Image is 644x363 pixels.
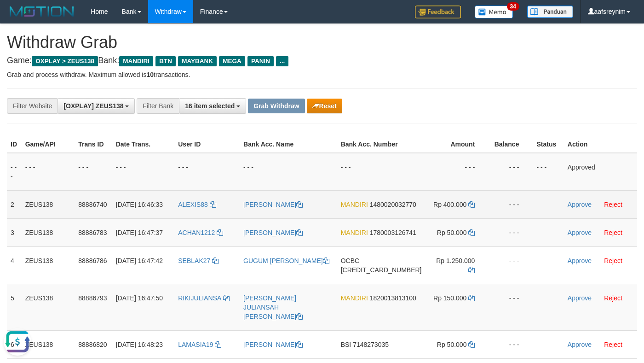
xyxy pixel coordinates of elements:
span: 88886820 [78,341,107,348]
td: ZEUS138 [22,246,75,284]
span: [DATE] 16:47:50 [116,294,163,302]
span: MANDIRI [341,229,368,236]
span: Rp 400.000 [433,201,466,208]
a: [PERSON_NAME] [243,201,303,208]
span: Rp 50.000 [437,341,467,348]
span: 34 [507,2,519,11]
td: - - - [489,153,533,191]
th: Trans ID [75,136,112,153]
a: Approve [568,257,592,264]
a: Copy 50000 to clipboard [468,341,475,348]
span: [DATE] 16:47:42 [116,257,163,264]
span: PANIN [247,56,274,66]
td: ZEUS138 [22,330,75,358]
td: - - - [489,218,533,246]
a: Approve [568,229,592,236]
th: Action [564,136,637,153]
img: Button%20Memo.svg [475,6,513,18]
a: [PERSON_NAME] [243,341,303,348]
span: MAYBANK [178,56,217,66]
span: 88886786 [78,257,107,264]
span: 88886740 [78,201,107,208]
img: Feedback.jpg [415,6,461,18]
a: Reject [604,229,622,236]
td: - - - [489,284,533,330]
td: - - - [22,153,75,191]
span: BSI [341,341,351,348]
span: OXPLAY > ZEUS138 [32,56,98,66]
div: Filter Website [7,98,57,114]
span: [DATE] 16:47:37 [116,229,163,236]
td: - - - [489,330,533,358]
a: Approve [568,341,592,348]
a: [PERSON_NAME] JULIANSAH [PERSON_NAME] [243,294,303,320]
td: 2 [7,190,22,218]
td: - - - [489,246,533,284]
td: ZEUS138 [22,284,75,330]
span: Copy 1480020032770 to clipboard [370,201,416,208]
span: RIKIJULIANSA [178,294,221,302]
a: Copy 1250000 to clipboard [468,266,475,274]
th: Game/API [22,136,75,153]
h4: Game: Bank: [7,56,637,65]
td: - - - [174,153,240,191]
button: [OXPLAY] ZEUS138 [57,98,135,114]
span: ACHAN1212 [178,229,215,236]
a: ACHAN1212 [178,229,223,236]
span: 88886783 [78,229,107,236]
span: ... [276,56,288,66]
span: [DATE] 16:48:23 [116,341,163,348]
a: RIKIJULIANSA [178,294,229,302]
a: [PERSON_NAME] [243,229,303,236]
a: SEBLAK27 [178,257,218,264]
th: User ID [174,136,240,153]
span: [OXPLAY] ZEUS138 [63,102,123,110]
a: GUGUM [PERSON_NAME] [243,257,329,264]
button: 16 item selected [179,98,246,114]
a: Reject [604,201,622,208]
th: Status [533,136,563,153]
span: Rp 50.000 [437,229,467,236]
th: Balance [489,136,533,153]
td: - - - [533,153,563,191]
span: 88886793 [78,294,107,302]
td: - - - [7,153,22,191]
span: OCBC [341,257,359,264]
a: LAMASIA19 [178,341,221,348]
td: ZEUS138 [22,218,75,246]
span: Copy 1780003126741 to clipboard [370,229,416,236]
button: Reset [307,99,342,113]
a: Copy 150000 to clipboard [468,294,475,302]
h1: Withdraw Grab [7,33,637,52]
span: [DATE] 16:46:33 [116,201,163,208]
th: Bank Acc. Number [337,136,425,153]
span: MANDIRI [341,294,368,302]
th: Date Trans. [112,136,175,153]
span: SEBLAK27 [178,257,210,264]
a: Copy 400000 to clipboard [468,201,475,208]
td: - - - [240,153,337,191]
td: - - - [75,153,112,191]
span: Copy 693817527163 to clipboard [341,266,422,274]
button: Open LiveChat chat widget [4,4,31,31]
div: Filter Bank [137,98,179,114]
span: BTN [155,56,176,66]
span: Rp 1.250.000 [436,257,475,264]
a: ALEXIS88 [178,201,216,208]
span: Copy 7148273035 to clipboard [353,341,389,348]
td: - - - [489,190,533,218]
td: 5 [7,284,22,330]
th: ID [7,136,22,153]
span: MANDIRI [119,56,153,66]
a: Copy 50000 to clipboard [468,229,475,236]
span: Rp 150.000 [433,294,466,302]
td: - - - [337,153,425,191]
img: MOTION_logo.png [7,5,77,18]
a: Reject [604,257,622,264]
button: Grab Withdraw [248,99,305,113]
p: Grab and process withdraw. Maximum allowed is transactions. [7,70,637,79]
strong: 10 [146,71,154,78]
img: panduan.png [527,6,573,18]
td: - - - [425,153,489,191]
span: LAMASIA19 [178,341,213,348]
